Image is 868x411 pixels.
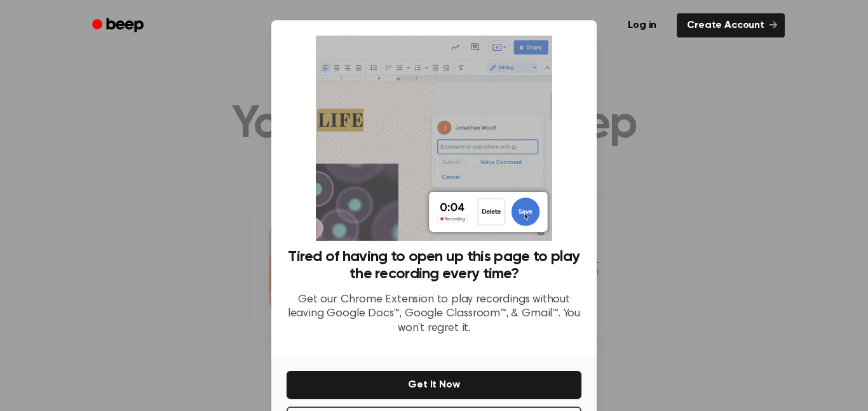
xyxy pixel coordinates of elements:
[287,248,581,283] h3: Tired of having to open up this page to play the recording every time?
[83,13,155,38] a: Beep
[615,11,669,40] a: Log in
[316,36,552,241] img: Beep extension in action
[287,293,581,336] p: Get our Chrome Extension to play recordings without leaving Google Docs™, Google Classroom™, & Gm...
[287,371,581,399] button: Get It Now
[677,13,785,37] a: Create Account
